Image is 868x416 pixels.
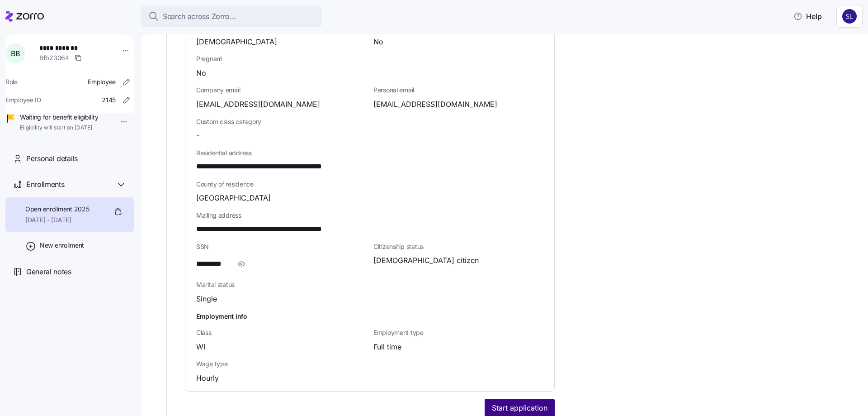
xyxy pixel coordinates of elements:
[25,215,89,225] span: [DATE] - [DATE]
[196,211,543,220] span: Mailing address
[196,293,217,305] span: Single
[196,280,366,289] span: Marital status
[373,341,401,353] span: Full time
[141,5,322,27] button: Search across Zorro...
[196,67,206,79] span: No
[88,77,116,86] span: Employee
[39,53,69,62] span: 8fb23064
[196,242,366,251] span: SSN
[40,241,84,250] span: New enrollment
[196,359,366,368] span: Wage type
[196,117,366,126] span: Custom class category
[102,96,116,105] span: 2145
[196,36,277,48] span: [DEMOGRAPHIC_DATA]
[26,153,78,164] span: Personal details
[196,341,205,353] span: WI
[25,205,89,214] span: Open enrollment 2025
[163,11,236,22] span: Search across Zorro...
[373,86,543,95] span: Personal email
[786,7,829,25] button: Help
[492,402,547,413] span: Start application
[373,255,479,266] span: [DEMOGRAPHIC_DATA] citizen
[196,328,366,337] span: Class
[793,11,822,22] span: Help
[5,96,41,105] span: Employee ID
[196,130,199,141] span: -
[26,179,64,190] span: Enrollments
[196,192,271,204] span: [GEOGRAPHIC_DATA]
[196,148,543,158] span: Residential address
[11,50,19,57] span: B B
[196,99,320,110] span: [EMAIL_ADDRESS][DOMAIN_NAME]
[196,373,219,384] span: Hourly
[196,311,543,321] h1: Employment info
[20,124,98,132] span: Eligibility will start on [DATE]
[5,77,18,86] span: Role
[196,86,366,95] span: Company email
[196,180,543,189] span: County of residence
[373,99,497,110] span: [EMAIL_ADDRESS][DOMAIN_NAME]
[196,54,543,63] span: Pregnant
[20,113,98,122] span: Waiting for benefit eligibility
[373,36,383,48] span: No
[26,266,71,277] span: General notes
[373,328,543,337] span: Employment type
[373,242,543,251] span: Citizenship status
[842,9,857,24] img: 9541d6806b9e2684641ca7bfe3afc45a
